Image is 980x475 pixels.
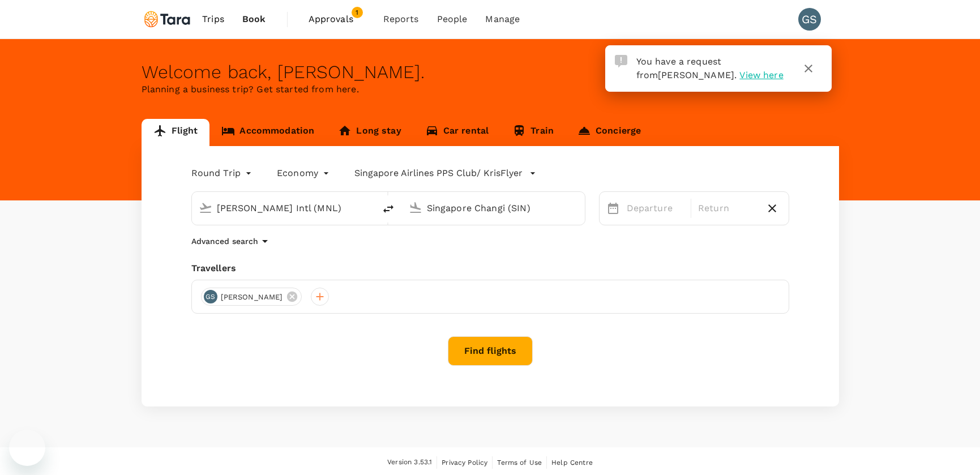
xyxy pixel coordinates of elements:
[636,56,737,80] span: You have a request from .
[191,262,789,275] div: Travellers
[387,457,432,468] span: Version 3.53.1
[142,83,839,96] p: Planning a business trip? Get started from here.
[442,459,487,467] span: Privacy Policy
[204,290,217,303] div: GS
[427,199,561,217] input: Going to
[798,8,821,31] div: GS
[142,62,839,83] div: Welcome back , [PERSON_NAME] .
[191,164,255,182] div: Round Trip
[383,12,419,26] span: Reports
[201,288,302,306] div: GS[PERSON_NAME]
[437,12,468,26] span: People
[202,12,224,26] span: Trips
[566,119,653,146] a: Concierge
[142,119,210,146] a: Flight
[627,202,684,215] p: Departure
[352,7,363,18] span: 1
[739,70,783,80] span: View here
[500,119,566,146] a: Train
[191,236,258,247] p: Advanced search
[367,207,369,209] button: Open
[142,7,194,32] img: Tara Climate Ltd
[577,207,579,209] button: Open
[354,166,536,180] button: Singapore Airlines PPS Club/ KrisFlyer
[485,12,520,26] span: Manage
[9,430,45,466] iframe: Button to launch messaging window
[551,456,593,469] a: Help Centre
[448,336,533,366] button: Find flights
[277,164,332,182] div: Economy
[354,166,523,180] p: Singapore Airlines PPS Club/ KrisFlyer
[209,119,326,146] a: Accommodation
[217,199,351,217] input: Depart from
[442,456,487,469] a: Privacy Policy
[615,55,627,67] img: Approval Request
[413,119,501,146] a: Car rental
[497,456,542,469] a: Terms of Use
[242,12,266,26] span: Book
[191,234,272,248] button: Advanced search
[698,202,756,215] p: Return
[658,70,734,80] span: [PERSON_NAME]
[551,459,593,467] span: Help Centre
[214,292,290,303] span: [PERSON_NAME]
[375,195,402,222] button: delete
[326,119,413,146] a: Long stay
[309,12,365,26] span: Approvals
[497,459,542,467] span: Terms of Use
